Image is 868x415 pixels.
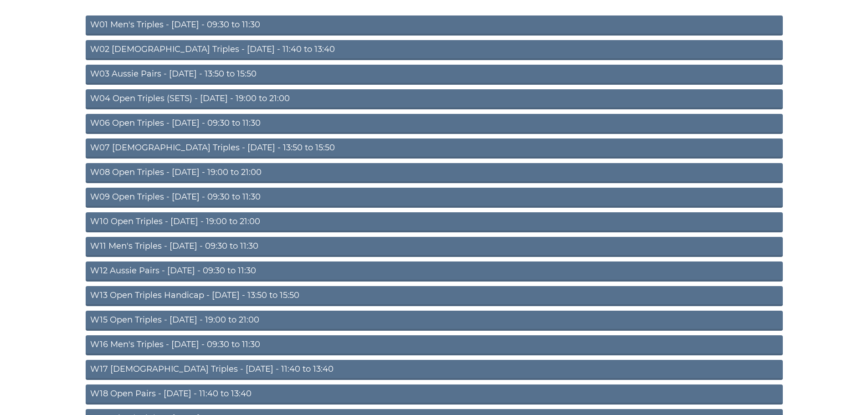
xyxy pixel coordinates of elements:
a: W13 Open Triples Handicap - [DATE] - 13:50 to 15:50 [86,286,783,306]
a: W17 [DEMOGRAPHIC_DATA] Triples - [DATE] - 11:40 to 13:40 [86,360,783,380]
a: W04 Open Triples (SETS) - [DATE] - 19:00 to 21:00 [86,89,783,109]
a: W08 Open Triples - [DATE] - 19:00 to 21:00 [86,163,783,183]
a: W03 Aussie Pairs - [DATE] - 13:50 to 15:50 [86,65,783,85]
a: W16 Men's Triples - [DATE] - 09:30 to 11:30 [86,335,783,355]
a: W15 Open Triples - [DATE] - 19:00 to 21:00 [86,311,783,331]
a: W06 Open Triples - [DATE] - 09:30 to 11:30 [86,114,783,134]
a: W12 Aussie Pairs - [DATE] - 09:30 to 11:30 [86,261,783,282]
a: W10 Open Triples - [DATE] - 19:00 to 21:00 [86,212,783,232]
a: W09 Open Triples - [DATE] - 09:30 to 11:30 [86,188,783,208]
a: W18 Open Pairs - [DATE] - 11:40 to 13:40 [86,384,783,405]
a: W11 Men's Triples - [DATE] - 09:30 to 11:30 [86,237,783,257]
a: W07 [DEMOGRAPHIC_DATA] Triples - [DATE] - 13:50 to 15:50 [86,138,783,159]
a: W02 [DEMOGRAPHIC_DATA] Triples - [DATE] - 11:40 to 13:40 [86,40,783,60]
a: W01 Men's Triples - [DATE] - 09:30 to 11:30 [86,15,783,36]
